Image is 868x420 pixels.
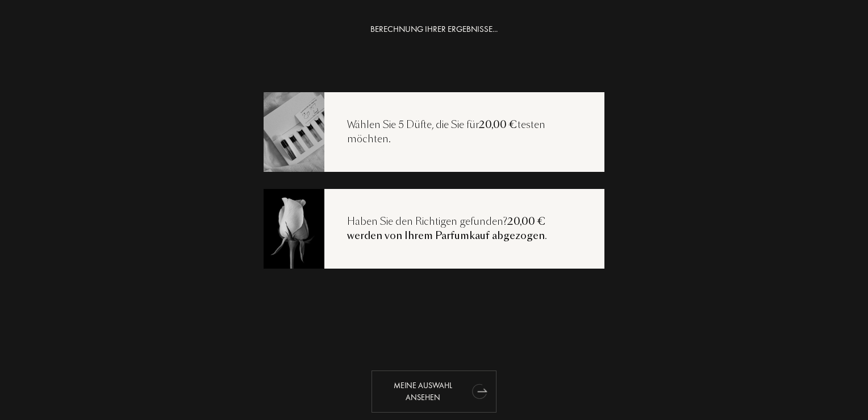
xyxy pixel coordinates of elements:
[370,23,498,36] div: BERECHNUNG IHRER ERGEBNISSE...
[324,215,604,244] div: Haben Sie den Richtigen gefunden? .
[347,215,546,243] span: 20,00 € werden von Ihrem Parfumkauf abgezogen
[263,187,324,269] img: recoload3.png
[372,370,496,413] div: Meine Auswahl ansehen
[479,118,518,131] span: 20,00 €
[263,90,324,172] img: recoload1.png
[324,118,604,147] div: Wählen Sie 5 Düfte, die Sie für testen möchten.
[469,380,491,402] div: animation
